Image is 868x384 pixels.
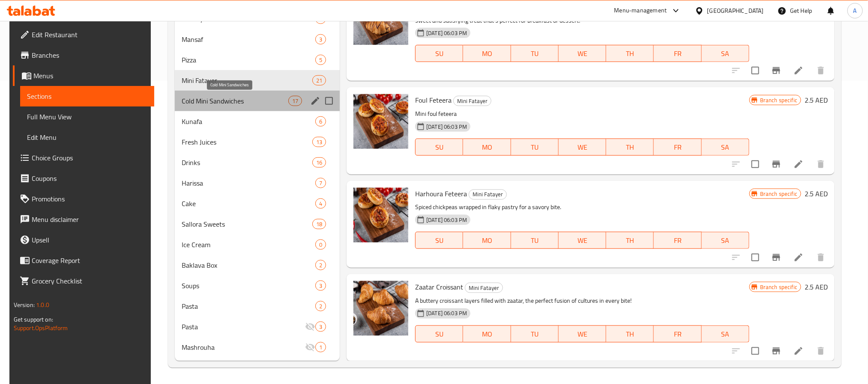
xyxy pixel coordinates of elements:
[654,45,701,62] button: FR
[419,47,460,60] span: SU
[13,271,154,291] a: Grocery Checklist
[805,281,828,293] h6: 2.5 AED
[175,111,340,132] div: Kunafa6
[610,328,650,340] span: TH
[175,91,340,111] div: Cold Mini Sandwiches17edit
[13,250,154,271] a: Coverage Report
[316,323,326,331] span: 3
[766,60,787,81] button: Branch-specific-item
[313,159,326,167] span: 16
[562,234,603,247] span: WE
[515,328,555,340] span: TU
[415,139,463,156] button: SU
[465,283,503,293] span: Mini Fatayer
[315,342,326,352] div: items
[175,193,340,214] div: Cake4
[13,209,154,230] a: Menu disclaimer
[415,109,749,119] p: Mini foul feteera
[289,97,302,105] span: 17
[654,139,701,156] button: FR
[419,141,460,154] span: SU
[511,45,559,62] button: TU
[32,255,147,266] span: Coverage Report
[415,45,463,62] button: SU
[415,232,463,249] button: SU
[175,234,340,255] div: Ice Cream0
[316,56,326,64] span: 5
[175,70,340,91] div: Mini Fatayer21
[32,276,147,286] span: Grocery Checklist
[614,6,667,16] div: Menu-management
[793,346,804,356] a: Edit menu item
[811,341,831,361] button: delete
[757,96,801,104] span: Branch specific
[562,328,603,340] span: WE
[353,281,408,336] img: Zaatar Croissant
[702,232,749,249] button: SA
[316,200,326,208] span: 4
[705,47,746,60] span: SA
[419,328,460,340] span: SU
[13,168,154,189] a: Coupons
[27,91,147,101] span: Sections
[562,47,603,60] span: WE
[515,141,555,154] span: TU
[175,173,340,193] div: Harissa7
[559,325,606,343] button: WE
[415,187,467,200] span: Harhoura Feteera
[20,127,154,148] a: Edit Menu
[657,328,698,340] span: FR
[757,283,801,291] span: Branch specific
[702,139,749,156] button: SA
[657,47,698,60] span: FR
[182,75,312,86] span: Mini Fatayer
[511,232,559,249] button: TU
[313,138,326,146] span: 13
[32,173,147,183] span: Coupons
[610,141,650,154] span: TH
[316,302,326,310] span: 2
[353,94,408,149] img: Foul Feteera
[606,139,654,156] button: TH
[13,230,154,250] a: Upsell
[175,214,340,234] div: Sallora Sweets18
[32,50,147,60] span: Branches
[182,322,305,332] span: Pasta
[463,325,511,343] button: MO
[423,123,470,131] span: [DATE] 06:03 PM
[423,216,470,224] span: [DATE] 06:03 PM
[315,198,326,209] div: items
[705,141,746,154] span: SA
[316,179,326,187] span: 7
[415,281,463,293] span: Zaatar Croissant
[316,35,326,44] span: 3
[182,96,288,106] span: Cold Mini Sandwiches
[20,86,154,106] a: Sections
[793,159,804,169] a: Edit menu item
[657,141,698,154] span: FR
[32,30,147,40] span: Edit Restaurant
[14,314,53,325] span: Get support on:
[182,198,315,209] span: Cake
[467,234,507,247] span: MO
[309,95,322,107] button: edit
[415,202,749,213] p: Spiced chickpeas wrapped in flaky pastry for a savory bite.
[13,65,154,86] a: Menus
[853,6,857,15] span: A
[793,252,804,263] a: Edit menu item
[32,214,147,224] span: Menu disclaimer
[33,71,147,81] span: Menus
[606,325,654,343] button: TH
[746,342,764,360] span: Select to update
[13,189,154,209] a: Promotions
[182,281,315,291] span: Soups
[175,50,340,70] div: Pizza5
[316,118,326,126] span: 6
[182,137,312,147] span: Fresh Juices
[811,154,831,174] button: delete
[453,96,491,106] div: Mini Fatayer
[805,94,828,106] h6: 2.5 AED
[702,325,749,343] button: SA
[559,139,606,156] button: WE
[467,47,507,60] span: MO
